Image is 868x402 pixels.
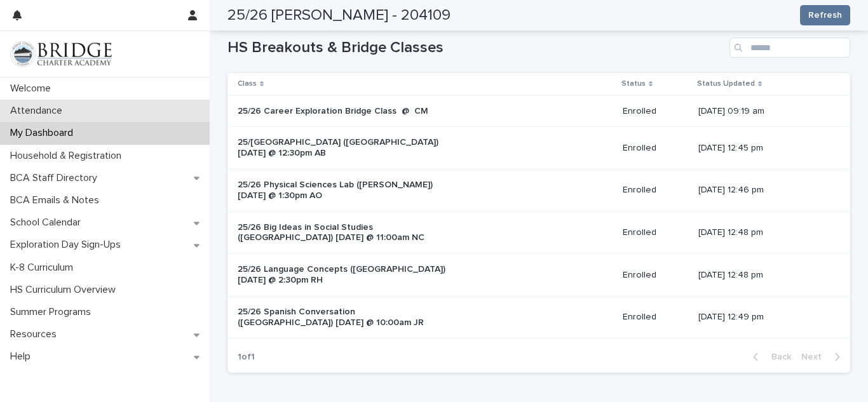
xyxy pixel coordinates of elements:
h1: HS Breakouts & Bridge Classes [227,39,724,57]
p: 25/[GEOGRAPHIC_DATA] ([GEOGRAPHIC_DATA]) [DATE] @ 12:30pm AB [238,137,449,159]
p: 25/26 Physical Sciences Lab ([PERSON_NAME]) [DATE] @ 1:30pm AO [238,180,449,201]
tr: 25/26 Spanish Conversation ([GEOGRAPHIC_DATA]) [DATE] @ 10:00am JREnrolled[DATE] 12:49 pm [227,296,850,338]
p: Attendance [5,105,72,117]
button: Refresh [800,5,850,25]
p: BCA Staff Directory [5,172,107,184]
h2: 25/26 [PERSON_NAME] - 204109 [227,6,451,25]
button: Next [796,351,850,363]
p: Resources [5,328,67,340]
p: [DATE] 12:49 pm [698,312,830,323]
p: Enrolled [623,185,688,196]
tr: 25/26 Career Exploration Bridge Class @ CMEnrolled[DATE] 09:19 am [227,95,850,127]
p: Enrolled [623,270,688,281]
input: Search [729,37,850,58]
p: [DATE] 12:48 pm [698,227,830,238]
span: Next [801,352,829,361]
p: [DATE] 09:19 am [698,106,830,117]
p: [DATE] 12:48 pm [698,270,830,281]
p: Enrolled [623,106,688,117]
p: Summer Programs [5,306,101,318]
span: Back [764,352,791,361]
button: Back [743,351,796,363]
p: K-8 Curriculum [5,262,83,274]
p: Status [621,77,646,91]
p: [DATE] 12:46 pm [698,185,830,196]
p: Class [238,77,257,91]
p: HS Curriculum Overview [5,284,126,296]
tr: 25/26 Language Concepts ([GEOGRAPHIC_DATA]) [DATE] @ 2:30pm RHEnrolled[DATE] 12:48 pm [227,254,850,297]
tr: 25/[GEOGRAPHIC_DATA] ([GEOGRAPHIC_DATA]) [DATE] @ 12:30pm ABEnrolled[DATE] 12:45 pm [227,127,850,170]
p: 25/26 Big Ideas in Social Studies ([GEOGRAPHIC_DATA]) [DATE] @ 11:00am NC [238,222,449,244]
p: Help [5,351,41,363]
p: Exploration Day Sign-Ups [5,239,131,251]
span: Refresh [808,9,842,22]
p: School Calendar [5,217,91,229]
p: Enrolled [623,312,688,323]
p: Household & Registration [5,150,132,162]
p: Enrolled [623,227,688,238]
p: Welcome [5,83,61,95]
p: 25/26 Spanish Conversation ([GEOGRAPHIC_DATA]) [DATE] @ 10:00am JR [238,307,449,328]
p: My Dashboard [5,127,83,139]
p: 25/26 Career Exploration Bridge Class @ CM [238,106,449,117]
img: V1C1m3IdTEidaUdm9Hs0 [10,41,112,67]
p: 1 of 1 [227,342,265,373]
p: Enrolled [623,143,688,154]
p: [DATE] 12:45 pm [698,143,830,154]
p: BCA Emails & Notes [5,194,109,206]
p: Status Updated [697,77,755,91]
tr: 25/26 Physical Sciences Lab ([PERSON_NAME]) [DATE] @ 1:30pm AOEnrolled[DATE] 12:46 pm [227,169,850,211]
tr: 25/26 Big Ideas in Social Studies ([GEOGRAPHIC_DATA]) [DATE] @ 11:00am NCEnrolled[DATE] 12:48 pm [227,211,850,254]
p: 25/26 Language Concepts ([GEOGRAPHIC_DATA]) [DATE] @ 2:30pm RH [238,264,449,286]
